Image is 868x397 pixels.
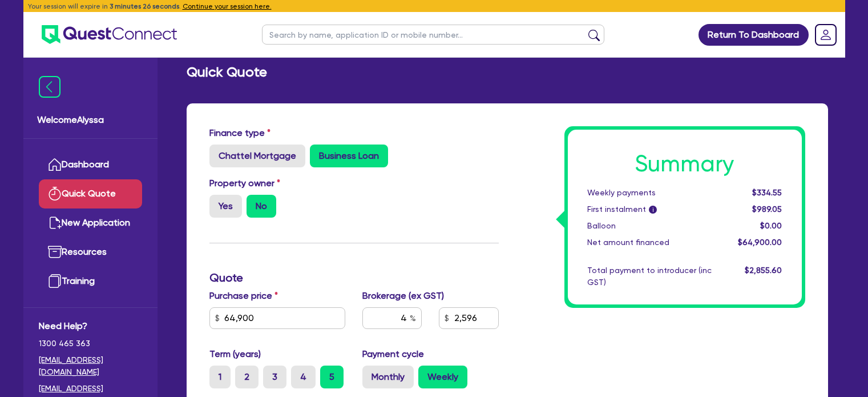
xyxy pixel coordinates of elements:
[39,76,60,98] img: icon-menu-close
[579,203,720,215] div: First instalment
[811,20,841,50] a: Dropdown toggle
[310,145,388,167] label: Business Loan
[39,319,142,333] span: Need Help?
[752,188,782,197] span: $334.55
[42,25,177,44] img: quest-connect-logo-blue
[699,24,809,46] a: Return To Dashboard
[291,366,316,388] label: 4
[209,289,278,303] label: Purchase price
[648,206,656,214] span: i
[362,347,424,361] label: Payment cycle
[48,187,62,200] img: quick-quote
[579,220,720,232] div: Balloon
[209,126,271,140] label: Finance type
[39,267,142,296] a: Training
[362,289,444,303] label: Brokerage (ex GST)
[39,150,142,179] a: Dashboard
[745,266,782,275] span: $2,855.60
[48,216,62,230] img: new-application
[39,338,142,350] span: 1300 465 363
[418,366,467,388] label: Weekly
[320,366,344,388] label: 5
[209,347,261,361] label: Term (years)
[209,145,305,167] label: Chattel Mortgage
[48,274,62,288] img: training
[209,177,280,190] label: Property owner
[48,245,62,259] img: resources
[579,264,720,288] div: Total payment to introducer (inc GST)
[183,1,272,11] button: Continue your session here.
[187,64,267,81] h2: Quick Quote
[247,195,276,218] label: No
[39,238,142,267] a: Resources
[37,113,144,127] span: Welcome Alyssa
[752,204,782,214] span: $989.05
[39,354,142,378] a: [EMAIL_ADDRESS][DOMAIN_NAME]
[39,208,142,238] a: New Application
[263,366,286,388] label: 3
[579,236,720,248] div: Net amount financed
[39,179,142,208] a: Quick Quote
[110,2,179,10] span: 3 minutes 26 seconds
[209,271,499,284] h3: Quote
[235,366,259,388] label: 2
[738,238,782,247] span: $64,900.00
[579,187,720,199] div: Weekly payments
[760,221,782,230] span: $0.00
[587,150,782,178] h1: Summary
[209,195,242,218] label: Yes
[362,366,414,388] label: Monthly
[209,366,231,388] label: 1
[262,25,604,45] input: Search by name, application ID or mobile number...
